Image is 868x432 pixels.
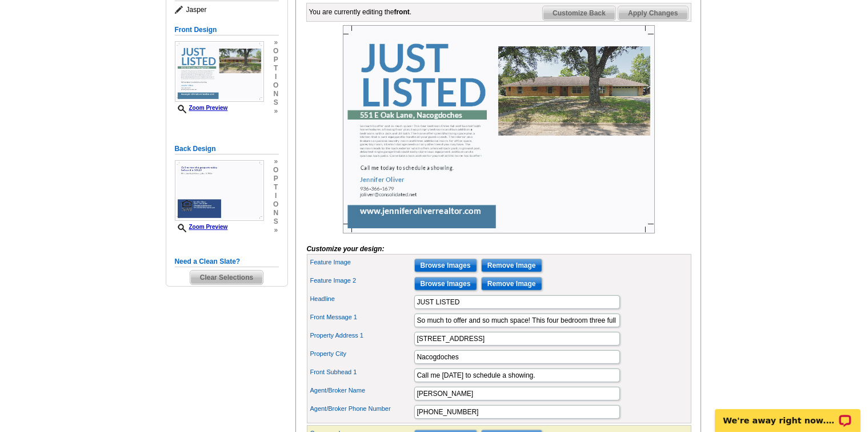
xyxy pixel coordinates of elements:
label: Feature Image 2 [310,276,413,286]
span: Jasper [175,4,279,15]
h5: Back Design [175,144,279,154]
label: Front Subhead 1 [310,367,413,377]
img: Z18881978_00001_1.jpg [343,25,655,233]
span: o [273,200,278,209]
span: p [273,175,278,183]
span: o [273,166,278,175]
label: Property Address 1 [310,331,413,340]
input: Browse Images [414,277,477,291]
span: Apply Changes [618,6,687,20]
span: » [273,38,278,47]
span: i [273,73,278,81]
h5: Front Design [175,25,279,35]
span: p [273,56,278,64]
label: Property City [310,349,413,359]
label: Front Message 1 [310,312,413,322]
iframe: LiveChat chat widget [707,396,868,432]
label: Feature Image [310,257,413,267]
span: n [273,90,278,98]
span: » [273,157,278,166]
img: Z18881978_00001_2.jpg [175,160,264,221]
b: front [394,8,410,16]
span: » [273,107,278,116]
label: Headline [310,294,413,304]
span: o [273,47,278,56]
input: Remove Image [481,277,542,291]
span: » [273,226,278,235]
input: Remove Image [481,259,542,272]
span: i [273,192,278,200]
span: o [273,81,278,90]
div: You are currently editing the . [309,7,412,17]
h5: Need a Clean Slate? [175,256,279,267]
a: Zoom Preview [175,105,228,111]
a: Zoom Preview [175,224,228,230]
input: Browse Images [414,259,477,272]
span: t [273,64,278,73]
i: Customize your design: [307,245,385,253]
span: t [273,183,278,192]
label: Agent/Broker Phone Number [310,404,413,414]
span: Customize Back [543,6,615,20]
span: n [273,209,278,217]
span: Clear Selections [190,271,263,284]
span: s [273,217,278,226]
img: Z18881978_00001_1.jpg [175,41,264,102]
label: Agent/Broker Name [310,386,413,395]
span: s [273,98,278,107]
